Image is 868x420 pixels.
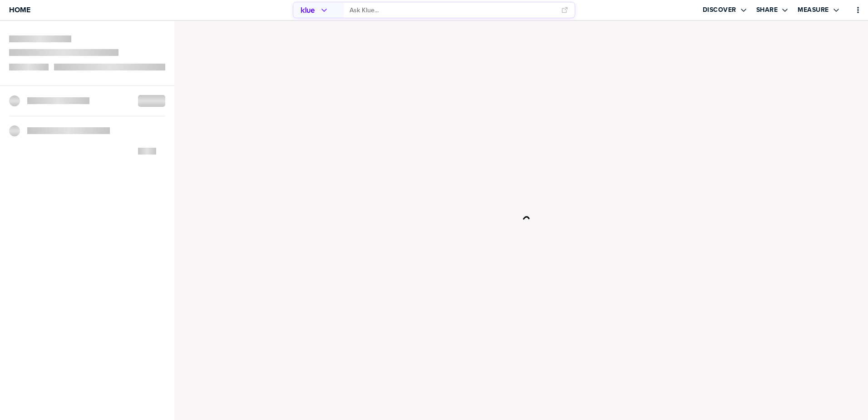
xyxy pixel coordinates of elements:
span: Home [9,6,30,14]
input: Ask Klue... [350,3,555,18]
label: Measure [798,6,829,14]
label: Discover [703,6,736,14]
a: Edit Profile [846,9,848,11]
label: Share [756,6,778,14]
